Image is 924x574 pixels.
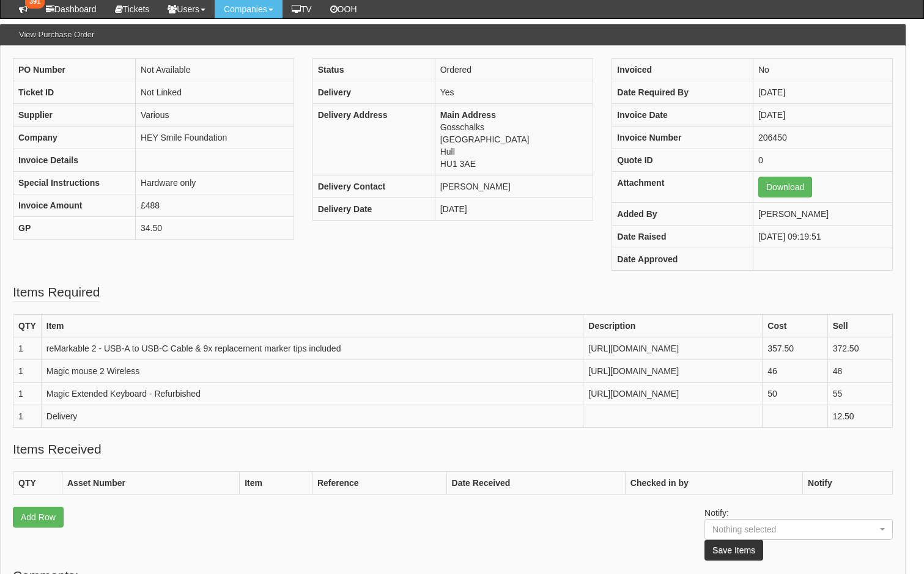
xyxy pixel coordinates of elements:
[13,440,102,459] legend: Items Received
[13,360,42,383] td: 1
[704,540,763,561] button: Save Items
[13,104,136,127] th: Supplier
[435,81,593,104] td: Yes
[827,405,892,428] td: 12.50
[136,104,294,127] td: Various
[41,337,583,360] td: reMarkable 2 - USB-A to USB-C Cable & 9x replacement marker tips included
[312,81,435,104] th: Delivery
[312,472,446,495] th: Reference
[612,127,753,149] th: Invoice Number
[753,226,892,248] td: [DATE] 09:19:51
[583,337,763,360] td: [URL][DOMAIN_NAME]
[712,523,862,535] div: Nothing selected
[612,248,753,271] th: Date Approved
[758,177,812,197] a: Download
[136,59,294,81] td: Not Available
[753,104,892,127] td: [DATE]
[583,383,763,405] td: [URL][DOMAIN_NAME]
[763,337,827,360] td: 357.50
[136,172,294,194] td: Hardware only
[136,217,294,240] td: 34.50
[136,81,294,104] td: Not Linked
[753,149,892,172] td: 0
[240,472,312,495] th: Item
[13,172,136,194] th: Special Instructions
[435,59,593,81] td: Ordered
[13,507,64,528] a: Add Row
[753,81,892,104] td: [DATE]
[13,194,136,217] th: Invoice Amount
[312,198,435,221] th: Delivery Date
[763,383,827,405] td: 50
[136,194,294,217] td: £488
[13,149,136,172] th: Invoice Details
[753,203,892,226] td: [PERSON_NAME]
[435,198,593,221] td: [DATE]
[13,81,136,104] th: Ticket ID
[41,360,583,383] td: Magic mouse 2 Wireless
[41,405,583,428] td: Delivery
[753,127,892,149] td: 206450
[704,507,893,561] p: Notify:
[827,383,892,405] td: 55
[312,175,435,198] th: Delivery Contact
[13,337,42,360] td: 1
[62,472,240,495] th: Asset Number
[612,149,753,172] th: Quote ID
[312,104,435,175] th: Delivery Address
[435,104,593,175] td: Gosschalks [GEOGRAPHIC_DATA] Hull HU1 3AE
[827,360,892,383] td: 48
[827,315,892,337] th: Sell
[827,337,892,360] td: 372.50
[612,203,753,226] th: Added By
[435,175,593,198] td: [PERSON_NAME]
[13,59,136,81] th: PO Number
[41,383,583,405] td: Magic Extended Keyboard - Refurbished
[440,110,496,120] b: Main Address
[612,59,753,81] th: Invoiced
[583,360,763,383] td: [URL][DOMAIN_NAME]
[612,81,753,104] th: Date Required By
[612,104,753,127] th: Invoice Date
[612,172,753,203] th: Attachment
[13,283,100,302] legend: Items Required
[753,59,892,81] td: No
[13,472,62,495] th: QTY
[13,24,100,45] h3: View Purchase Order
[763,315,827,337] th: Cost
[136,127,294,149] td: HEY Smile Foundation
[803,472,893,495] th: Notify
[13,127,136,149] th: Company
[13,383,42,405] td: 1
[625,472,802,495] th: Checked in by
[763,360,827,383] td: 46
[13,405,42,428] td: 1
[583,315,763,337] th: Description
[446,472,625,495] th: Date Received
[41,315,583,337] th: Item
[13,217,136,240] th: GP
[612,226,753,248] th: Date Raised
[312,59,435,81] th: Status
[704,519,893,540] button: Nothing selected
[13,315,42,337] th: QTY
